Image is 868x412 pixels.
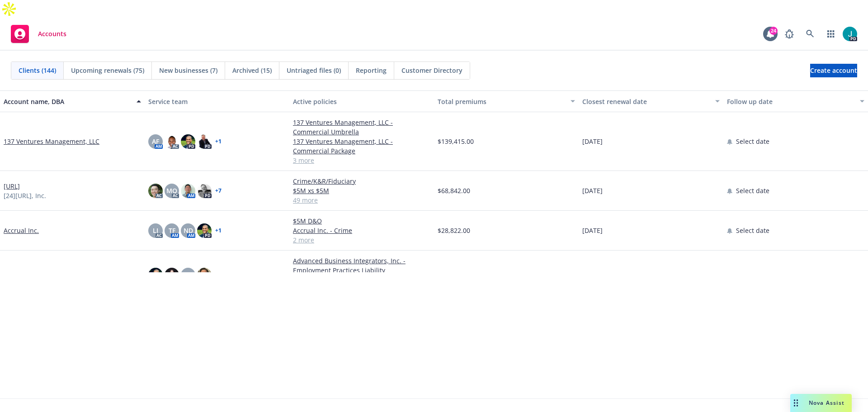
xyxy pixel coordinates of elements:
[293,235,430,245] a: 2 more
[736,270,769,280] span: Select date
[822,25,840,43] a: Switch app
[801,25,819,43] a: Search
[293,176,430,186] a: Crime/K&R/Fiduciary
[579,90,723,112] button: Closest renewal date
[723,90,868,112] button: Follow up date
[184,270,192,280] span: SP
[790,394,852,412] button: Nova Assist
[148,268,163,282] img: photo
[582,226,603,235] span: [DATE]
[582,186,603,195] span: [DATE]
[148,184,163,198] img: photo
[197,134,212,149] img: photo
[169,226,175,235] span: TF
[4,191,46,200] span: [24][URL], Inc.
[287,66,341,75] span: Untriaged files (0)
[736,186,769,195] span: Select date
[152,137,159,146] span: AF
[810,62,857,79] span: Create account
[145,90,289,112] button: Service team
[582,270,603,280] span: [DATE]
[165,268,179,282] img: photo
[810,64,857,77] a: Create account
[769,27,778,35] div: 24
[356,66,387,75] span: Reporting
[790,394,802,412] div: Drag to move
[293,97,430,106] div: Active policies
[159,66,217,75] span: New businesses (7)
[184,226,193,235] span: ND
[215,139,222,144] a: + 1
[153,226,158,235] span: LI
[780,25,798,43] a: Report a Bug
[582,137,603,146] span: [DATE]
[7,21,70,47] a: Accounts
[434,90,579,112] button: Total premiums
[181,184,195,198] img: photo
[293,118,430,137] a: 137 Ventures Management, LLC - Commercial Umbrella
[293,256,430,275] a: Advanced Business Integrators, Inc. - Employment Practices Liability
[289,90,434,112] button: Active policies
[293,156,430,165] a: 3 more
[438,226,470,235] span: $28,822.00
[727,97,854,106] div: Follow up date
[4,270,112,280] a: Advanced Business Integrators, Inc.
[232,66,272,75] span: Archived (15)
[215,228,222,233] a: + 1
[165,134,179,149] img: photo
[197,268,212,282] img: photo
[438,186,470,195] span: $68,842.00
[293,137,430,156] a: 137 Ventures Management, LLC - Commercial Package
[438,97,565,106] div: Total premiums
[166,186,177,195] span: MQ
[293,226,430,235] a: Accrual Inc. - Crime
[4,97,131,106] div: Account name, DBA
[71,66,144,75] span: Upcoming renewals (75)
[4,137,99,146] a: 137 Ventures Management, LLC
[736,137,769,146] span: Select date
[809,399,844,407] span: Nova Assist
[736,226,769,235] span: Select date
[293,186,430,195] a: $5M xs $5M
[181,134,195,149] img: photo
[4,226,39,235] a: Accrual Inc.
[438,137,474,146] span: $139,415.00
[197,184,212,198] img: photo
[582,97,710,106] div: Closest renewal date
[215,188,222,194] a: + 7
[401,66,462,75] span: Customer Directory
[293,216,430,226] a: $5M D&O
[19,66,56,75] span: Clients (144)
[38,30,66,38] span: Accounts
[843,27,857,41] img: photo
[4,181,20,191] a: [URL]
[148,97,286,106] div: Service team
[438,270,470,280] span: $37,835.00
[293,195,430,205] a: 49 more
[197,223,212,238] img: photo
